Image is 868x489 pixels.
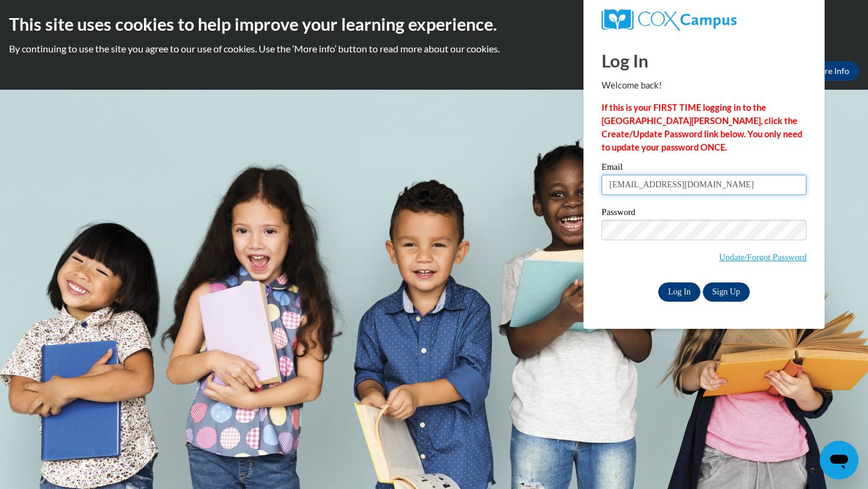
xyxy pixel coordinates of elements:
img: COX Campus [602,9,737,31]
h2: This site uses cookies to help improve your learning experience. [9,12,859,36]
p: By continuing to use the site you agree to our use of cookies. Use the ‘More info’ button to read... [9,42,859,55]
a: COX Campus [602,9,807,31]
strong: If this is your FIRST TIME logging in to the [GEOGRAPHIC_DATA][PERSON_NAME], click the Create/Upd... [602,102,802,152]
h1: Log In [602,48,807,73]
p: Welcome back! [602,79,807,92]
a: Update/Forgot Password [719,252,807,262]
label: Email [602,163,807,175]
a: Sign Up [703,282,750,302]
label: Password [602,208,807,220]
a: More Info [802,61,859,81]
input: Log In [658,282,700,302]
iframe: Button to launch messaging window [820,441,858,479]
